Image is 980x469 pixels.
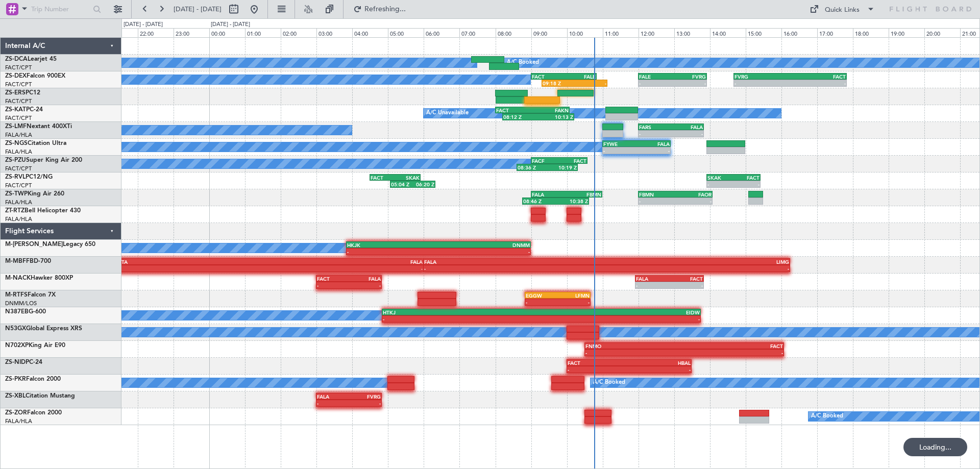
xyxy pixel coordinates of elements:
[5,73,65,79] a: ZS-DEXFalcon 900EX
[518,164,547,170] div: 08:36 Z
[543,80,574,86] div: 09:18 Z
[5,342,65,349] a: N702XPKing Air E90
[568,366,629,373] div: -
[209,28,245,37] div: 00:00
[733,181,759,187] div: -
[924,28,960,37] div: 20:00
[5,191,28,197] span: ZS-TWP
[5,157,26,163] span: ZS-PZU
[733,175,759,181] div: FACT
[567,191,601,198] div: FBMN
[526,299,557,305] div: -
[383,316,542,322] div: -
[496,107,532,113] div: FACT
[674,28,710,37] div: 13:00
[639,28,674,37] div: 12:00
[424,28,459,37] div: 06:00
[593,375,625,390] div: A/C Booked
[5,292,28,298] span: M-RTFS
[281,28,316,37] div: 02:00
[268,259,423,265] div: FALA
[174,5,222,14] span: [DATE] - [DATE]
[707,175,733,181] div: SKAK
[349,400,381,406] div: -
[526,292,557,299] div: EGGW
[734,73,790,80] div: FVRG
[585,343,684,349] div: FNMO
[538,114,573,120] div: 10:13 Z
[5,309,46,315] a: N387EBG-600
[496,28,531,37] div: 08:00
[532,73,563,80] div: FACT
[5,107,26,113] span: ZS-KAT
[636,147,670,154] div: -
[5,90,40,96] a: ZS-ERSPC12
[391,181,413,187] div: 05:04 Z
[317,393,349,400] div: FALA
[5,124,27,130] span: ZS-LMF
[352,28,388,37] div: 04:00
[438,249,530,255] div: -
[790,80,846,86] div: -
[563,73,595,80] div: FALE
[5,191,64,197] a: ZS-TWPKing Air 260
[639,131,671,137] div: -
[5,376,61,382] a: ZS-PKRFalcon 2000
[672,73,705,80] div: FVRG
[5,241,95,248] a: M-[PERSON_NAME]Legacy 650
[556,198,589,204] div: 10:38 Z
[371,175,395,181] div: FACT
[5,182,32,189] a: FACT/CPT
[349,276,381,282] div: FALA
[804,1,880,17] button: Quick Links
[317,276,349,282] div: FACT
[5,326,82,332] a: N53GXGlobal Express XRS
[672,80,705,86] div: -
[636,276,669,282] div: FALA
[557,299,589,305] div: -
[567,28,603,37] div: 10:00
[710,28,746,37] div: 14:00
[817,28,853,37] div: 17:00
[607,259,789,265] div: LIMG
[5,56,28,62] span: ZS-DCA
[507,55,539,70] div: A/C Booked
[5,359,26,365] span: ZS-NID
[5,107,43,113] a: ZS-KATPC-24
[31,2,90,17] input: Trip Number
[639,124,671,130] div: FARS
[5,359,42,365] a: ZS-NIDPC-24
[5,300,37,307] a: DNMM/LOS
[636,141,670,147] div: FALA
[5,140,28,146] span: ZS-NGS
[5,131,32,139] a: FALA/HLA
[574,80,606,86] div: -
[5,376,26,382] span: ZS-PKR
[889,28,924,37] div: 19:00
[5,410,62,416] a: ZS-ZORFalcon 2000
[707,181,733,187] div: -
[211,20,250,29] div: [DATE] - [DATE]
[5,393,75,399] a: ZS-XBLCitation Mustang
[349,282,381,288] div: -
[684,343,783,349] div: FACT
[5,292,56,298] a: M-RTFSFalcon 7X
[629,366,691,373] div: -
[5,97,32,105] a: FACT/CPT
[532,107,569,113] div: FAKN
[413,181,435,187] div: 06:20 Z
[5,90,26,96] span: ZS-ERS
[734,80,790,86] div: -
[5,309,29,315] span: N387EB
[675,198,712,204] div: -
[5,124,72,130] a: ZS-LMFNextant 400XTi
[114,265,268,271] div: -
[5,81,32,88] a: FACT/CPT
[531,28,567,37] div: 09:00
[903,438,967,456] div: Loading...
[5,275,31,281] span: M-NACK
[671,131,702,137] div: -
[5,215,32,223] a: FALA/HLA
[5,114,32,122] a: FACT/CPT
[541,316,700,322] div: -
